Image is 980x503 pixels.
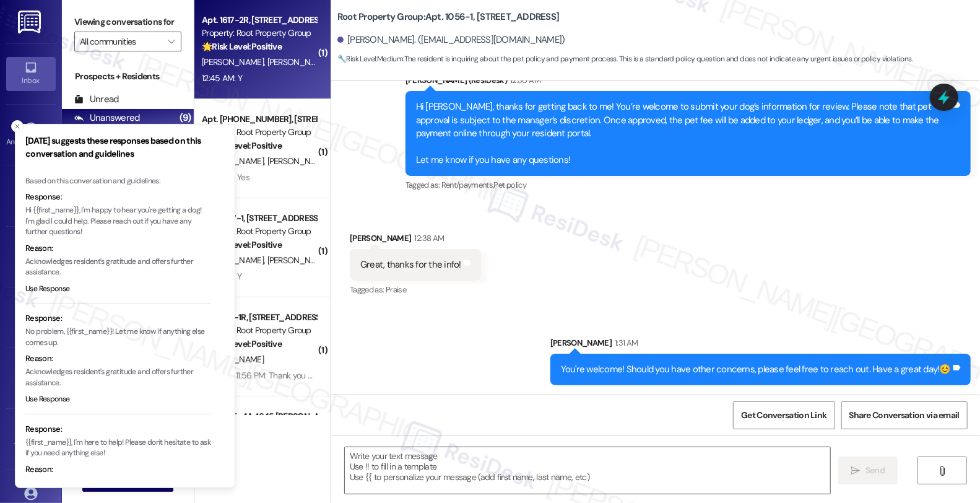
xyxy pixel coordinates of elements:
i:  [937,466,947,476]
p: Acknowledges resident's gratitude and offers further assistance. [25,256,211,278]
a: Insights • [6,240,56,273]
div: [PERSON_NAME] [550,336,971,354]
div: You're welcome! Should you have other concerns, please feel free to reach out. Have a great day!😊 [561,363,951,376]
h3: [DATE] suggests these responses based on this conversation and guidelines [25,134,211,160]
div: Hi [PERSON_NAME], thanks for getting back to me! You’re welcome to submit your dog’s information ... [416,100,951,167]
a: Buildings [6,300,56,334]
span: [PERSON_NAME] [267,155,329,167]
div: Apt. 1617-2R, [STREET_ADDRESS][PERSON_NAME] [202,14,316,27]
span: Praise [386,284,406,295]
strong: 🌟 Risk Level: Positive [202,41,282,52]
div: [PERSON_NAME] (ResiDesk) [405,74,971,91]
div: 12:45 AM: Y [202,72,242,84]
div: Apt. [PHONE_NUMBER], [STREET_ADDRESS] [202,113,316,126]
a: Templates • [6,422,56,456]
div: Unread [74,93,119,106]
div: Tagged as: [405,176,971,194]
div: Apt. 1645-4A, 1645 [PERSON_NAME] [202,410,316,423]
strong: 🌟 Risk Level: Positive [202,239,282,250]
span: [PERSON_NAME] [267,56,333,68]
div: Unanswered [74,112,140,125]
img: ResiDesk Logo [18,11,43,33]
span: Rent/payments , [441,180,494,190]
a: Site Visit • [6,179,56,212]
span: [PERSON_NAME] [202,56,267,68]
button: Share Conversation via email [841,401,968,429]
div: Prospects + Residents [62,70,194,83]
span: [PERSON_NAME] [267,255,329,266]
div: 12:30 AM [507,74,540,87]
input: All communities [80,32,162,51]
span: Pet policy [494,180,527,190]
div: Response: [25,423,211,435]
div: Property: Root Property Group [202,225,316,238]
div: 12:34 AM: Yes [202,172,249,183]
button: Get Conversation Link [733,401,835,429]
button: Close toast [11,120,24,133]
div: [DATE] at 11:56 PM: Thank you so much [PERSON_NAME]! [202,370,405,381]
span: : The resident is inquiring about the pet policy and payment process. This is a standard policy q... [337,53,913,66]
div: Property: Root Property Group [202,126,316,139]
div: Property: Root Property Group [202,27,316,40]
div: 12:38 AM [412,232,444,245]
div: Reason: [25,463,211,476]
a: Inbox [6,57,56,90]
p: Acknowledges resident's gratitude and offers further assistance. [25,478,211,499]
div: Response: [25,312,211,325]
button: Use Response [25,394,70,405]
i:  [168,37,175,46]
div: 1:31 AM [612,336,638,349]
div: Response: [25,191,211,203]
div: [PERSON_NAME] [350,232,481,249]
a: Leads [6,362,56,395]
strong: 🔧 Risk Level: Medium [337,54,403,64]
div: Reason: [25,352,211,365]
button: Use Response [25,284,70,295]
textarea: To enrich screen reader interactions, please activate Accessibility in Grammarly extension settings [345,447,830,494]
div: Reason: [25,242,211,255]
div: Apt. 2311-1R, [STREET_ADDRESS] [202,311,316,324]
p: Acknowledges resident's gratitude and offers further assistance. [25,367,211,388]
button: Send [838,457,898,484]
b: Root Property Group: Apt. 1056-1, [STREET_ADDRESS] [337,11,559,24]
span: Get Conversation Link [741,409,826,422]
div: Tagged as: [350,281,481,299]
i:  [851,466,861,476]
span: Send [865,464,885,477]
strong: 🌟 Risk Level: Positive [202,338,282,349]
div: Great, thanks for the info! [360,258,461,271]
p: Hi {{first_name}}, I'm happy to hear you're getting a dog! I'm glad I could help. Please reach ou... [25,205,211,238]
span: Share Conversation via email [849,409,960,422]
p: No problem, {{first_name}}! Let me know if anything else comes up. [25,326,211,348]
span: [PERSON_NAME] [202,354,264,365]
div: Based on this conversation and guidelines: [25,176,211,187]
div: [PERSON_NAME]. ([EMAIL_ADDRESS][DOMAIN_NAME]) [337,33,565,46]
div: (9) [176,108,194,128]
div: Apt. 1837-1, [STREET_ADDRESS][PERSON_NAME] [202,212,316,225]
label: Viewing conversations for [74,12,181,32]
p: {{first_name}}, I'm here to help! Please don't hesitate to ask if you need anything else! [25,437,211,459]
strong: 🌟 Risk Level: Positive [202,140,282,151]
div: Property: Root Property Group [202,324,316,337]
